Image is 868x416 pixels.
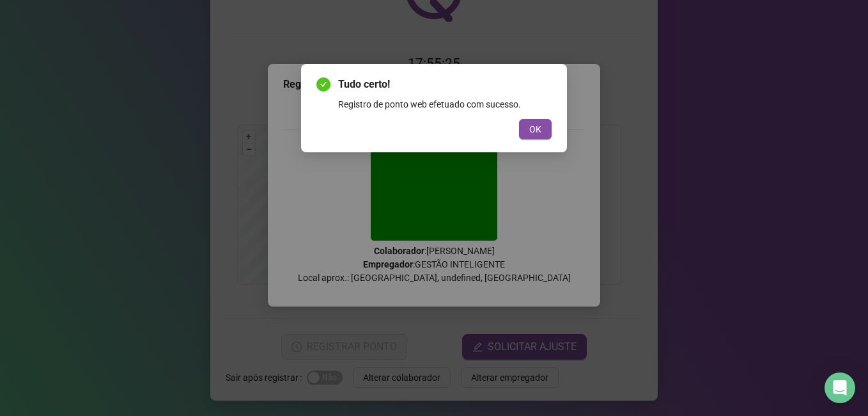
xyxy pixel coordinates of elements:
[825,372,855,403] div: Open Intercom Messenger
[316,77,330,92] span: check-circle
[529,122,541,136] span: OK
[338,77,552,92] span: Tudo certo!
[338,97,552,111] div: Registro de ponto web efetuado com sucesso.
[519,119,552,140] button: OK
